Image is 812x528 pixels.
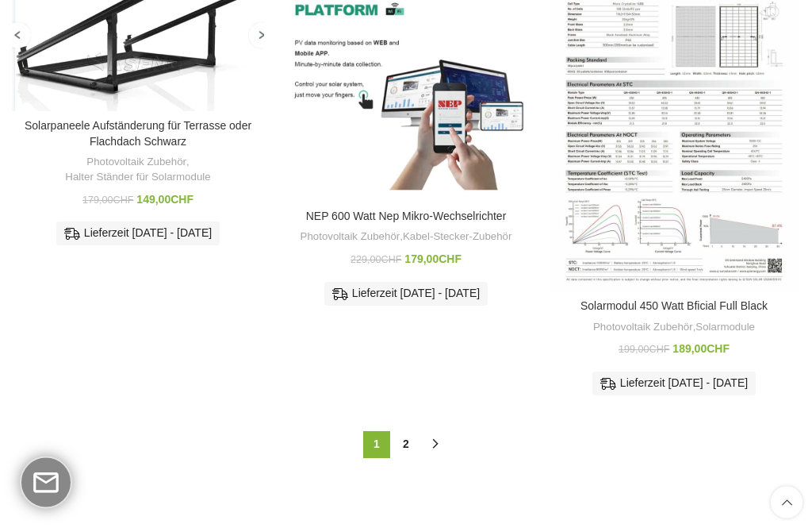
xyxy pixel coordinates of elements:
a: Photovoltaik Zubehör [301,230,400,245]
a: NEP 600 Watt Nep Mikro-Wechselrichter [306,210,507,223]
bdi: 179,00 [404,253,462,266]
bdi: 149,00 [136,194,193,206]
bdi: 199,00 [619,345,669,356]
nav: Produkt-Seitennummerierung [12,432,800,459]
div: Lieferzeit [DATE] - [DATE] [56,222,220,246]
span: Seite 1 [363,432,390,459]
div: Lieferzeit [DATE] - [DATE] [324,283,488,306]
a: → [422,432,449,459]
bdi: 189,00 [672,343,730,356]
div: , [20,156,256,185]
a: Seite 2 [393,432,419,459]
a: Solarmodul 450 Watt Bficial Full Black [580,300,768,313]
bdi: 229,00 [350,255,401,266]
span: CHF [649,345,670,356]
a: Scroll to top button [771,487,802,518]
span: CHF [113,195,134,206]
a: Halter Ständer für Solarmodule [65,171,210,186]
a: Photovoltaik Zubehör [593,321,693,336]
div: Lieferzeit [DATE] - [DATE] [592,372,756,396]
a: Photovoltaik Zubehör [86,156,186,171]
span: CHF [439,253,462,266]
div: , [556,321,792,336]
span: CHF [170,194,193,206]
bdi: 179,00 [82,195,133,206]
span: CHF [381,255,402,266]
a: Solarpaneele Aufständerung für Terrasse oder Flachdach Schwarz [25,120,251,148]
a: Kabel-Stecker-Zubehör [403,230,511,245]
div: , [288,230,524,245]
a: Solarmodule [695,321,755,336]
span: CHF [707,343,730,356]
